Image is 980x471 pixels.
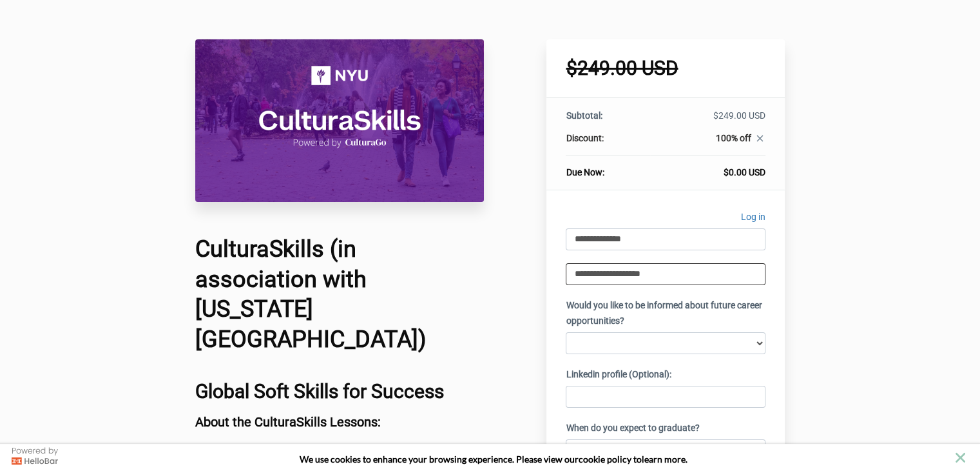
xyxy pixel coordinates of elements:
[650,109,765,132] td: $249.00 USD
[724,167,765,177] span: $0.00 USD
[741,210,765,228] a: Log in
[195,39,484,202] img: 31710be-8b5f-527-66b4-0ce37cce11c4_CulturaSkills_NYU_Course_Header_Image.png
[751,133,765,147] a: close
[566,156,649,179] th: Due Now:
[579,454,631,465] a: cookie policy
[195,380,444,403] b: Global Soft Skills for Success
[566,132,649,156] th: Discount:
[195,234,484,355] h1: CulturaSkills (in association with [US_STATE][GEOGRAPHIC_DATA])
[716,133,751,143] span: 100% off
[952,450,968,466] button: close
[642,454,687,465] span: learn more.
[566,367,671,383] label: Linkedin profile (Optional):
[195,415,484,429] h3: About the CulturaSkills Lessons:
[566,59,765,78] h1: $249.00 USD
[566,421,699,436] label: When do you expect to graduate?
[754,133,765,144] i: close
[566,298,765,329] label: Would you like to be informed about future career opportunities?
[633,454,642,465] strong: to
[300,454,579,465] span: We use cookies to enhance your browsing experience. Please view our
[566,110,602,121] span: Subtotal:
